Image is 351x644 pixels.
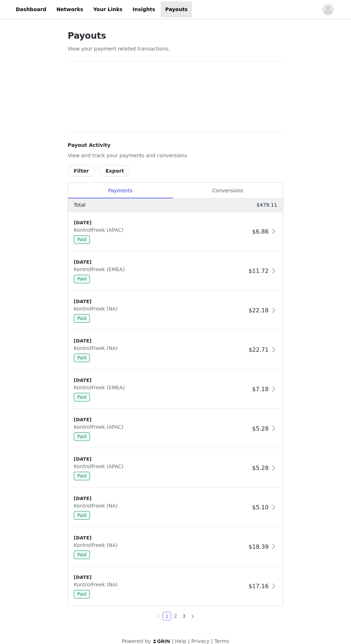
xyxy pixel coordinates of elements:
[188,612,197,620] li: Next Page
[191,638,210,644] a: Privacy
[324,4,331,15] div: avatar
[74,432,90,441] span: Paid
[74,416,249,423] div: [DATE]
[74,551,90,559] span: Paid
[74,201,86,209] p: Total
[68,45,283,53] p: View your payment related transactions.
[74,472,90,480] span: Paid
[153,639,170,644] img: logo
[74,298,246,305] div: [DATE]
[74,235,90,244] span: Paid
[68,165,95,177] button: Filter
[128,1,159,18] a: Insights
[74,345,121,351] span: KontrolFreek (NA)
[163,612,171,620] a: 1
[68,212,283,251] div: clickable-list-item
[74,574,246,581] div: [DATE]
[74,354,90,362] span: Paid
[191,614,195,619] i: icon: right
[74,463,126,469] span: KontrolFreek (APAC)
[68,152,283,159] p: View and track your payments and conversions
[74,424,126,430] span: KontrolFreek (APAC)
[188,638,190,644] span: |
[11,1,51,18] a: Dashboard
[154,612,163,620] li: Previous Page
[74,393,90,402] span: Paid
[161,1,192,18] a: Payouts
[68,291,283,330] div: clickable-list-item
[68,370,283,409] div: clickable-list-item
[74,227,126,233] span: KontrolFreek (APAC)
[211,638,213,644] span: |
[74,582,121,587] span: KontrolFreek (NA)
[180,612,188,620] a: 3
[68,567,283,606] div: clickable-list-item
[68,330,283,370] div: clickable-list-item
[74,503,121,509] span: KontrolFreek (NA)
[172,612,179,620] a: 2
[249,346,269,353] span: $22.71
[68,29,283,42] h1: Payouts
[74,495,249,502] div: [DATE]
[68,183,172,199] div: Payments
[74,377,249,384] div: [DATE]
[163,612,171,620] li: 1
[122,638,151,644] span: Powered by
[74,219,249,226] div: [DATE]
[172,638,174,644] span: |
[214,638,229,644] a: Terms
[89,1,127,18] a: Your Links
[68,488,283,527] div: clickable-list-item
[156,614,160,619] i: icon: left
[68,448,283,488] div: clickable-list-item
[74,259,246,266] div: [DATE]
[249,268,269,274] span: $11.72
[74,314,90,323] span: Paid
[249,583,269,590] span: $17.16
[74,306,121,312] span: KontrolFreek (NA)
[68,251,283,291] div: clickable-list-item
[68,409,283,448] div: clickable-list-item
[74,385,128,390] span: KontrolFreek (EMEA)
[249,307,269,314] span: $22.18
[74,542,121,548] span: KontrolFreek (NA)
[175,638,187,644] a: Help
[252,425,269,432] span: $5.28
[256,201,277,209] p: $479.11
[74,534,246,542] div: [DATE]
[52,1,87,18] a: Networks
[99,165,130,177] button: Export
[252,386,269,393] span: $7.18
[172,183,283,199] div: Conversions
[74,266,128,272] span: KontrolFreek (EMEA)
[252,504,269,511] span: $5.10
[252,228,269,235] span: $6.86
[74,511,90,520] span: Paid
[74,590,90,599] span: Paid
[74,456,249,463] div: [DATE]
[68,527,283,567] div: clickable-list-item
[171,612,180,620] li: 2
[74,337,246,345] div: [DATE]
[249,543,269,550] span: $18.39
[74,275,90,283] span: Paid
[68,141,283,149] h4: Payout Activity
[252,465,269,471] span: $5.28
